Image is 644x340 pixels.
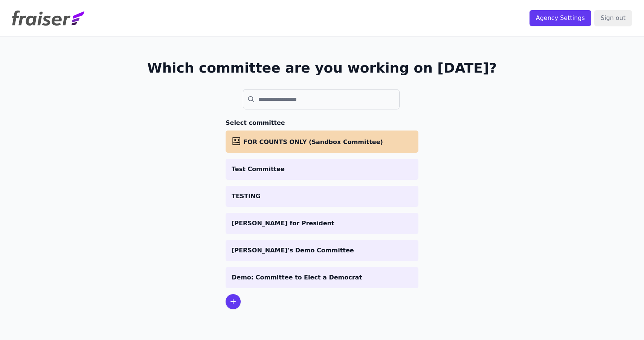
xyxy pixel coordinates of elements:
[226,186,418,207] a: TESTING
[12,11,84,26] img: Fraiser Logo
[147,61,497,76] h1: Which committee are you working on [DATE]?
[226,267,418,288] a: Demo: Committee to Elect a Democrat
[226,213,418,234] a: [PERSON_NAME] for President
[226,159,418,180] a: Test Committee
[232,165,412,174] p: Test Committee
[232,192,412,201] p: TESTING
[226,240,418,261] a: [PERSON_NAME]'s Demo Committee
[232,219,412,228] p: [PERSON_NAME] for President
[243,138,383,146] span: FOR COUNTS ONLY (Sandbox Committee)
[232,273,412,282] p: Demo: Committee to Elect a Democrat
[232,246,412,255] p: [PERSON_NAME]'s Demo Committee
[530,10,591,26] input: Agency Settings
[226,118,418,127] h3: Select committee
[594,10,632,26] input: Sign out
[226,131,418,153] a: FOR COUNTS ONLY (Sandbox Committee)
